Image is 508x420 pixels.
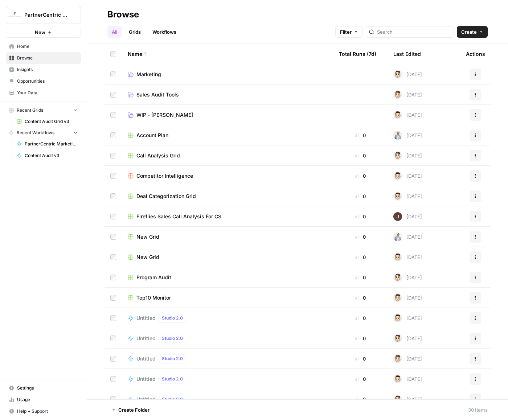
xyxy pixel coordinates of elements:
[148,26,181,38] a: Workflows
[136,375,156,383] span: Untitled
[136,71,161,78] span: Marketing
[128,213,327,220] a: Fireflies Sales Call Analysis For CS
[13,138,81,150] a: PartnerCentric Marketing Report Agent
[162,376,183,382] span: Studio 2.0
[25,118,78,125] span: Content Audit Grid v3
[107,26,122,38] a: All
[128,354,327,363] a: UntitledStudio 2.0
[393,90,422,99] div: [DATE]
[393,151,402,160] img: j22vlec3s5as1jy706j54i2l8ae1
[393,90,402,99] img: j22vlec3s5as1jy706j54i2l8ae1
[393,395,402,404] img: j22vlec3s5as1jy706j54i2l8ae1
[393,131,402,140] img: 4wh1dpupaenwwo9fczs84o9gkrws
[393,354,422,363] div: [DATE]
[6,127,81,138] button: Recent Workflows
[128,395,327,404] a: UntitledStudio 2.0
[393,334,402,343] img: j22vlec3s5as1jy706j54i2l8ae1
[24,11,68,18] span: PartnerCentric Sales Tools
[6,52,81,64] a: Browse
[393,192,402,201] img: j22vlec3s5as1jy706j54i2l8ae1
[6,87,81,99] a: Your Data
[339,152,382,159] div: 0
[466,44,485,64] div: Actions
[17,43,78,50] span: Home
[128,375,327,383] a: UntitledStudio 2.0
[6,27,81,38] button: New
[128,294,327,301] a: Top10 Monitor
[162,335,183,342] span: Studio 2.0
[25,152,78,159] span: Content Audit v3
[393,253,422,262] div: [DATE]
[128,91,327,98] a: Sales Audit Tools
[6,405,81,417] button: Help + Support
[136,254,159,261] span: New Grid
[339,355,382,362] div: 0
[468,406,488,413] div: 30 Items
[162,355,183,362] span: Studio 2.0
[339,44,376,64] div: Total Runs (7d)
[393,314,422,322] div: [DATE]
[17,78,78,85] span: Opportunities
[13,116,81,127] a: Content Audit Grid v3
[6,64,81,75] a: Insights
[393,212,422,221] div: [DATE]
[393,70,402,79] img: j22vlec3s5as1jy706j54i2l8ae1
[17,408,78,415] span: Help + Support
[124,26,145,38] a: Grids
[6,75,81,87] a: Opportunities
[393,293,402,302] img: j22vlec3s5as1jy706j54i2l8ae1
[136,132,168,139] span: Account Plan
[8,8,21,21] img: PartnerCentric Sales Tools Logo
[393,131,422,140] div: [DATE]
[136,396,156,403] span: Untitled
[136,213,221,220] span: Fireflies Sales Call Analysis For CS
[128,274,327,281] a: Program Audit
[35,29,45,36] span: New
[136,294,171,301] span: Top10 Monitor
[136,314,156,322] span: Untitled
[13,150,81,161] a: Content Audit v3
[393,172,402,180] img: j22vlec3s5as1jy706j54i2l8ae1
[162,315,183,321] span: Studio 2.0
[136,193,196,200] span: Deal Categorization Grid
[393,111,422,119] div: [DATE]
[457,26,488,38] button: Create
[128,193,327,200] a: Deal Categorization Grid
[339,193,382,200] div: 0
[6,105,81,116] button: Recent Grids
[339,375,382,383] div: 0
[17,55,78,61] span: Browse
[393,273,422,282] div: [DATE]
[339,254,382,261] div: 0
[17,90,78,96] span: Your Data
[128,152,327,159] a: Call Analysis Grid
[118,406,149,413] span: Create Folder
[136,233,159,240] span: New Grid
[17,129,54,136] span: Recent Workflows
[107,404,154,416] button: Create Folder
[136,335,156,342] span: Untitled
[393,192,422,201] div: [DATE]
[393,375,402,383] img: j22vlec3s5as1jy706j54i2l8ae1
[393,375,422,383] div: [DATE]
[128,314,327,322] a: UntitledStudio 2.0
[136,172,193,180] span: Competitor Intelligence
[461,28,477,36] span: Create
[136,274,171,281] span: Program Audit
[136,91,179,98] span: Sales Audit Tools
[128,44,327,64] div: Name
[339,396,382,403] div: 0
[339,294,382,301] div: 0
[393,334,422,343] div: [DATE]
[128,132,327,139] a: Account Plan
[128,111,327,119] a: WIP - [PERSON_NAME]
[136,111,193,119] span: WIP - [PERSON_NAME]
[17,66,78,73] span: Insights
[17,396,78,403] span: Usage
[136,152,180,159] span: Call Analysis Grid
[162,396,183,403] span: Studio 2.0
[393,232,422,241] div: [DATE]
[339,314,382,322] div: 0
[393,395,422,404] div: [DATE]
[339,335,382,342] div: 0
